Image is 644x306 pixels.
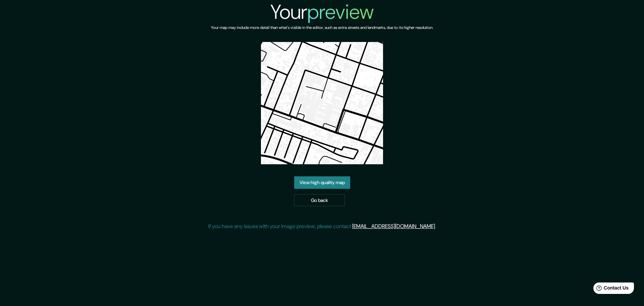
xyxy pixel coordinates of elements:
[294,194,345,207] a: Go back
[584,280,637,299] iframe: Help widget launcher
[261,42,383,164] img: created-map-preview
[211,24,433,31] h6: Your map may include more detail than what's visible in the editor, such as extra streets and lan...
[352,223,435,230] a: [EMAIL_ADDRESS][DOMAIN_NAME]
[208,222,436,230] p: If you have any issues with your image preview, please contact .
[294,176,350,189] a: View high quality map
